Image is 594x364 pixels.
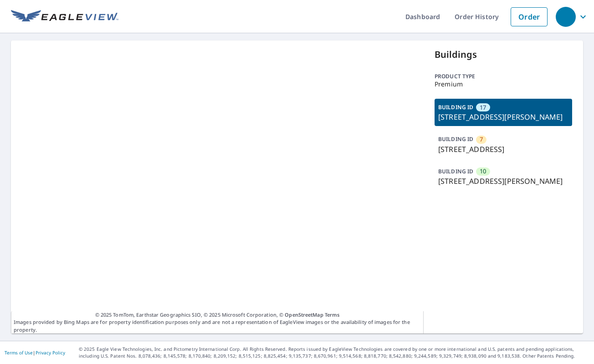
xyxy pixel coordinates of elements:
a: Terms of Use [5,349,33,356]
p: [STREET_ADDRESS] [438,144,568,155]
a: Privacy Policy [36,349,65,356]
a: OpenStreetMap [285,311,323,318]
p: [STREET_ADDRESS][PERSON_NAME] [438,111,568,122]
p: [STREET_ADDRESS][PERSON_NAME] [438,176,568,187]
p: Premium [435,81,572,88]
span: © 2025 TomTom, Earthstar Geographics SIO, © 2025 Microsoft Corporation, © [95,311,340,319]
a: Order [511,7,548,26]
p: | [5,350,65,355]
img: EV Logo [11,10,118,24]
span: 7 [480,135,483,144]
span: 17 [480,103,486,112]
p: Product type [435,72,572,81]
p: BUILDING ID [438,135,473,143]
span: 10 [480,167,486,176]
p: Images provided by Bing Maps are for property identification purposes only and are not a represen... [11,311,424,334]
p: BUILDING ID [438,167,473,175]
p: Buildings [435,48,572,61]
p: © 2025 Eagle View Technologies, Inc. and Pictometry International Corp. All Rights Reserved. Repo... [79,346,589,359]
p: BUILDING ID [438,103,473,111]
a: Terms [325,311,340,318]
